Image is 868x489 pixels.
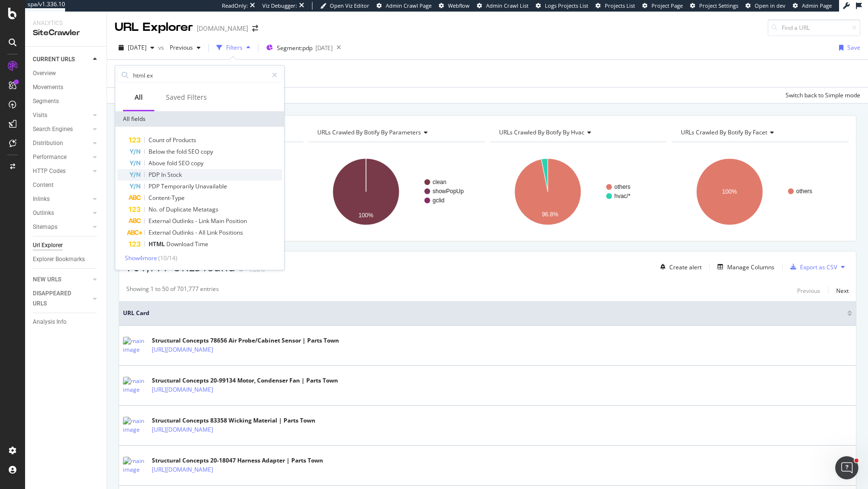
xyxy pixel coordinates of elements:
[33,68,100,79] a: Overview
[176,147,188,156] span: fold
[722,188,737,195] text: 100%
[158,254,177,262] span: ( 10 / 14 )
[128,43,147,52] span: 2025 Aug. 16th
[699,2,738,9] span: Project Settings
[166,93,207,102] div: Saved Filters
[149,217,172,225] span: External
[797,287,820,295] div: Previous
[126,285,219,296] div: Showing 1 to 50 of 701,777 entries
[123,457,147,474] img: main image
[149,171,161,179] span: PDP
[33,110,90,120] a: Visits
[490,150,667,234] svg: A chart.
[161,182,195,190] span: Temporarily
[201,147,213,156] span: copy
[226,217,247,225] span: Position
[477,2,529,10] a: Admin Crawl List
[308,150,485,234] svg: A chart.
[277,44,312,52] span: Segment: pdp
[149,159,167,167] span: Above
[377,2,432,10] a: Admin Crawl Page
[132,68,268,82] input: Search by field name
[33,138,63,148] div: Distribution
[499,128,584,136] span: URLs Crawled By Botify By hvac
[690,2,738,10] a: Project Settings
[847,43,860,52] div: Save
[33,68,56,79] div: Overview
[178,159,191,167] span: SEO
[149,136,166,144] span: Count
[33,317,100,327] a: Analysis Info
[33,222,57,232] div: Sitemaps
[149,205,159,213] span: No.
[167,171,182,179] span: Stock
[33,124,90,134] a: Search Engines
[359,212,374,219] text: 100%
[172,217,195,225] span: Outlinks
[786,91,860,99] div: Switch back to Simple mode
[386,2,432,9] span: Admin Crawl Page
[681,128,767,136] span: URLs Crawled By Botify By facet
[614,184,630,190] text: others
[33,138,90,148] a: Distribution
[802,2,832,9] span: Admin Page
[33,27,99,39] div: SiteCrawler
[149,194,185,202] span: Content-Type
[33,275,90,285] a: NEW URLS
[836,287,849,295] div: Next
[252,25,258,32] div: arrow-right-arrow-left
[800,263,837,271] div: Export as CSV
[173,136,196,144] span: Products
[439,2,470,10] a: Webflow
[433,197,445,204] text: gclid
[197,24,248,33] div: [DOMAIN_NAME]
[33,152,67,162] div: Performance
[672,150,849,234] svg: A chart.
[755,2,786,9] span: Open in dev
[166,147,176,156] span: the
[33,208,90,218] a: Outlinks
[33,180,54,190] div: Content
[679,125,840,140] h4: URLs Crawled By Botify By facet
[669,263,702,271] div: Create alert
[797,285,820,296] button: Previous
[33,110,47,120] div: Visits
[166,136,173,144] span: of
[596,2,635,10] a: Projects List
[125,254,157,262] span: Show 4 more
[793,2,832,10] a: Admin Page
[33,166,66,176] div: HTTP Codes
[33,240,63,251] div: Url Explorer
[222,2,248,10] div: ReadOnly:
[167,159,178,167] span: fold
[33,194,90,204] a: Inlinks
[135,93,143,102] div: All
[768,19,860,36] input: Find a URL
[161,171,167,179] span: In
[158,43,166,52] span: vs
[486,2,529,9] span: Admin Crawl List
[536,2,588,10] a: Logs Projects List
[782,88,860,103] button: Switch back to Simple mode
[315,44,333,52] div: [DATE]
[33,240,100,251] a: Url Explorer
[746,2,786,10] a: Open in dev
[152,465,213,475] a: [URL][DOMAIN_NAME]
[191,159,203,167] span: copy
[33,222,90,232] a: Sitemaps
[542,211,558,218] text: 96.8%
[123,309,845,317] span: URL Card
[33,54,75,65] div: CURRENT URLS
[33,54,90,65] a: CURRENT URLS
[262,40,333,55] button: Segment:pdp[DATE]
[33,82,63,93] div: Movements
[207,228,219,237] span: Link
[195,240,208,248] span: Time
[195,182,227,190] span: Unavailable
[188,147,201,156] span: SEO
[836,285,849,296] button: Next
[727,263,774,271] div: Manage Columns
[33,289,90,309] a: DISAPPEARED URLS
